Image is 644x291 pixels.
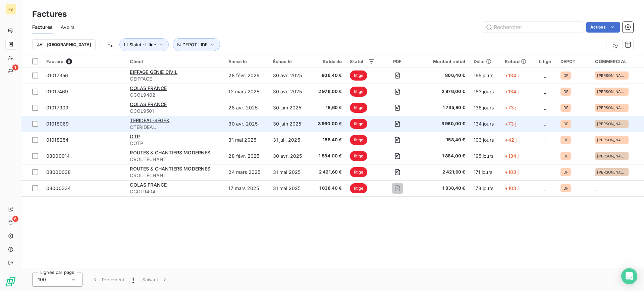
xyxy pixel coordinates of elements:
span: litige [350,183,367,193]
span: 3 960,00 € [420,120,466,127]
div: PDF [383,59,412,64]
button: Actions [586,22,620,33]
span: Avoirs [61,24,74,31]
span: 1 [132,276,134,283]
div: Statut [350,59,375,64]
td: 30 avr. 2025 [224,116,269,132]
td: 30 avr. 2025 [269,84,310,100]
td: 31 juil. 2025 [269,132,310,148]
span: +134 j [505,89,519,94]
div: FB [5,4,16,15]
span: Facture [46,59,63,64]
td: 17 mars 2025 [224,180,269,196]
span: 08000334 [46,185,71,191]
span: IDF [562,138,569,142]
span: TERIDEAL-SEGEX [130,117,169,123]
span: [PERSON_NAME] [597,154,627,158]
div: Open Intercom Messenger [621,268,637,284]
span: COLAS FRANCE [130,85,167,91]
span: 1 735,80 € [420,104,466,111]
span: 01017356 [46,72,68,78]
span: 01018069 [46,121,69,127]
span: IDF [562,154,569,158]
span: IDF [562,170,569,174]
span: IDF [562,74,569,78]
button: Suivant [138,273,172,287]
span: _ [544,121,546,127]
td: 28 févr. 2025 [224,148,269,164]
span: _ [544,185,546,191]
td: 30 juin 2025 [269,116,310,132]
span: 100 [38,276,46,283]
span: 158,40 € [420,137,466,143]
span: 2 976,00 € [420,88,466,95]
span: 08000014 [46,153,70,159]
td: 103 jours [470,132,501,148]
span: CTERIDEAL [130,124,220,131]
span: _ [544,72,546,78]
span: IDF [562,186,569,190]
span: 2 421,60 € [420,169,466,176]
td: 195 jours [470,148,501,164]
span: COTP [130,140,220,147]
span: EIFFAGE GENIE CIVIL [130,69,177,75]
span: 3 960,00 € [314,120,342,127]
span: DEPOT : IDF [182,42,208,47]
div: Litige [538,59,552,64]
td: 28 févr. 2025 [224,67,269,84]
span: _ [544,169,546,175]
span: litige [350,151,367,161]
span: CCOL9501 [130,108,220,114]
span: ROUTES & CHANTIERS MODERNES [130,150,210,155]
td: 134 jours [470,116,501,132]
td: 30 avr. 2025 [269,148,310,164]
span: 08000038 [46,169,71,175]
span: 01017909 [46,105,68,110]
td: 28 avr. 2025 [224,100,269,116]
span: CROUTECHANT [130,172,220,179]
span: [PERSON_NAME] [597,90,627,94]
span: +42 j [505,137,517,143]
div: DEPOT [560,59,587,64]
span: litige [350,135,367,145]
span: 2 976,00 € [314,88,342,95]
span: +134 j [505,72,519,78]
button: Statut : Litige [119,38,169,51]
td: 31 mai 2025 [269,180,310,196]
span: IDF [562,106,569,110]
span: OTP [130,134,140,139]
td: 12 mars 2025 [224,84,269,100]
div: Délai [474,59,497,64]
span: litige [350,119,367,129]
span: [PERSON_NAME] [597,170,627,174]
span: [PERSON_NAME] [597,138,627,142]
span: CCOL9402 [130,92,220,98]
span: litige [350,103,367,113]
span: IDF [562,122,569,126]
span: 1 838,40 € [314,185,342,192]
span: +103 j [505,185,519,191]
h3: Factures [32,8,67,20]
input: Rechercher [483,22,584,33]
button: [GEOGRAPHIC_DATA] [32,39,96,50]
div: COMMERCIAL [595,59,640,64]
span: 1 [12,64,18,70]
span: CEIFFAGE [130,76,220,82]
div: Solde dû [314,59,342,64]
td: 178 jours [470,180,501,196]
span: _ [544,153,546,159]
span: 1 884,00 € [420,153,466,159]
span: 158,40 € [314,137,342,143]
td: 31 mai 2025 [269,164,310,180]
td: 183 jours [470,84,501,100]
div: Montant initial [420,59,466,64]
td: 31 mai 2025 [224,132,269,148]
span: litige [350,70,367,81]
div: Émise le [228,59,265,64]
span: +73 j [505,105,516,110]
span: CROUTECHANT [130,156,220,163]
span: 1 884,00 € [314,153,342,159]
span: 806,40 € [314,72,342,79]
span: +73 j [505,121,516,127]
span: litige [350,87,367,97]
